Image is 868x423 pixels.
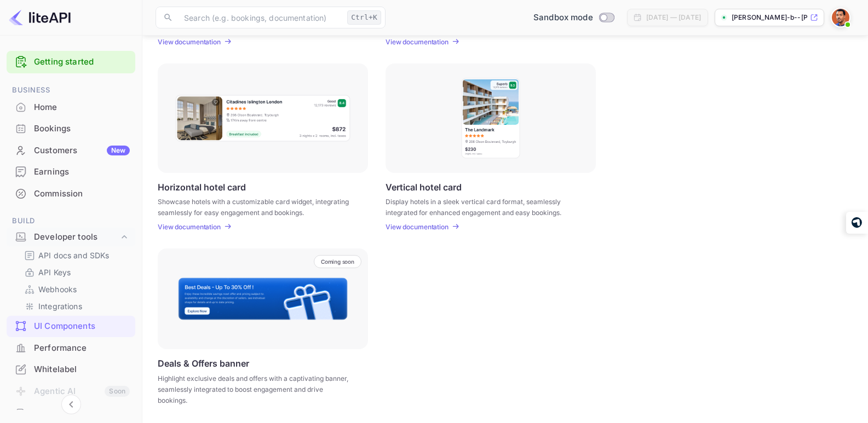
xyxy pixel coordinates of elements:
p: API Keys [38,266,71,278]
a: Bookings [7,118,135,138]
p: Vertical hotel card [386,182,462,192]
div: Whitelabel [34,363,130,376]
div: Home [7,97,135,118]
span: Business [7,84,135,96]
div: Bookings [34,123,130,135]
p: View documentation [386,38,449,46]
div: Webhooks [20,281,131,297]
div: UI Components [34,320,130,333]
div: Switch to Production mode [529,11,618,24]
a: Whitelabel [7,359,135,379]
div: API Keys [20,264,131,280]
span: Build [7,215,135,227]
a: View documentation [386,223,452,231]
a: View documentation [386,38,452,46]
div: Commission [34,188,130,200]
div: Commission [7,183,135,205]
a: Integrations [24,300,127,312]
div: Bookings [7,118,135,140]
input: Search (e.g. bookings, documentation) [177,7,343,28]
a: Getting started [34,56,130,68]
span: Sandbox mode [533,11,593,24]
div: Customers [34,144,130,157]
p: Highlight exclusive deals and offers with a captivating banner, seamlessly integrated to boost en... [158,373,354,406]
a: Home [7,97,135,117]
p: View documentation [158,38,221,46]
div: Developer tools [7,228,135,247]
p: Deals & Offers banner [158,358,249,369]
img: Banner Frame [177,277,348,321]
div: Whitelabel [7,359,135,380]
img: Horizontal hotel card Frame [175,94,351,142]
img: Yoseph B. Gebremedhin [832,9,849,26]
div: Performance [34,342,130,355]
div: [DATE] — [DATE] [646,13,701,22]
div: New [107,146,130,155]
a: API docs and SDKs [24,250,127,261]
p: [PERSON_NAME]-b--[PERSON_NAME]-... [732,13,808,22]
a: Performance [7,338,135,358]
div: CustomersNew [7,140,135,161]
a: CustomersNew [7,140,135,160]
div: API Logs [34,408,130,420]
img: LiteAPI logo [9,9,71,26]
div: Integrations [20,298,131,314]
a: View documentation [158,38,224,46]
div: Earnings [34,166,130,178]
a: Commission [7,183,135,204]
p: API docs and SDKs [38,250,110,261]
p: Horizontal hotel card [158,182,246,192]
p: Coming soon [321,258,354,265]
p: Display hotels in a sleek vertical card format, seamlessly integrated for enhanced engagement and... [386,196,582,216]
a: UI Components [7,316,135,336]
button: Collapse navigation [61,395,81,414]
a: API Keys [24,266,127,278]
div: API docs and SDKs [20,247,131,263]
a: View documentation [158,223,224,231]
div: UI Components [7,316,135,337]
div: Developer tools [34,231,119,244]
p: View documentation [158,223,221,231]
a: Earnings [7,161,135,182]
div: Earnings [7,161,135,183]
img: Vertical hotel card Frame [461,77,521,159]
p: Integrations [38,300,82,312]
p: Showcase hotels with a customizable card widget, integrating seamlessly for easy engagement and b... [158,196,354,216]
div: Home [34,101,130,114]
div: Performance [7,338,135,359]
a: Webhooks [24,283,127,295]
div: Getting started [7,51,135,73]
p: Webhooks [38,283,77,295]
div: Ctrl+K [347,10,381,25]
p: View documentation [386,223,449,231]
